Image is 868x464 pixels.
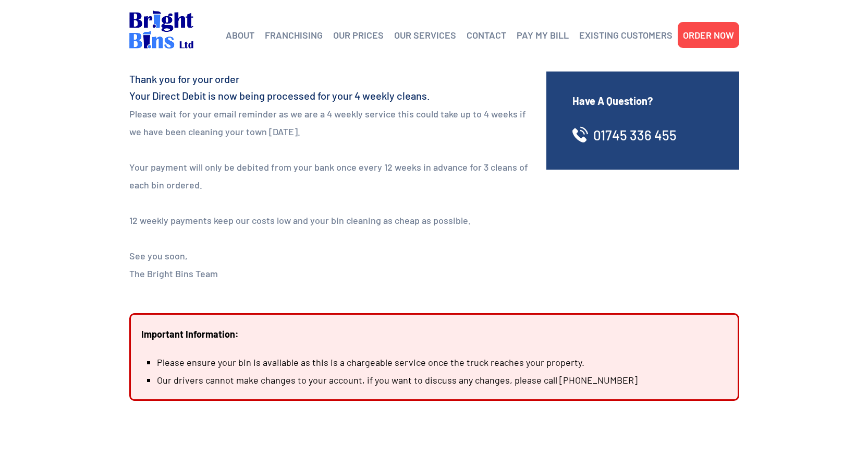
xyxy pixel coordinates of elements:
[467,27,506,43] a: CONTACT
[129,105,531,140] p: Please wait for your email reminder as we are a 4 weekly service this could take up to 4 weeks if...
[517,27,569,43] a: PAY MY BILL
[333,27,384,43] a: OUR PRICES
[157,353,727,371] li: Please ensure your bin is available as this is a chargeable service once the truck reaches your p...
[394,27,456,43] a: OUR SERVICES
[226,27,254,43] a: ABOUT
[579,27,673,43] a: EXISTING CUSTOMERS
[129,211,531,229] p: 12 weekly payments keep our costs low and your bin cleaning as cheap as possible.
[129,247,531,282] p: See you soon, The Bright Bins Team
[141,328,239,340] strong: Important Information:
[129,72,531,86] h4: Thank you for your order
[683,27,734,43] a: ORDER NOW
[157,371,727,389] li: Our drivers cannot make changes to your account, if you want to discuss any changes, please call ...
[593,127,677,143] a: 01745 336 455
[129,88,531,103] h4: Your Direct Debit is now being processed for your 4 weekly cleans.
[265,27,323,43] a: FRANCHISING
[129,158,531,194] p: Your payment will only be debited from your bank once every 12 weeks in advance for 3 cleans of e...
[572,93,713,108] h4: Have A Question?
